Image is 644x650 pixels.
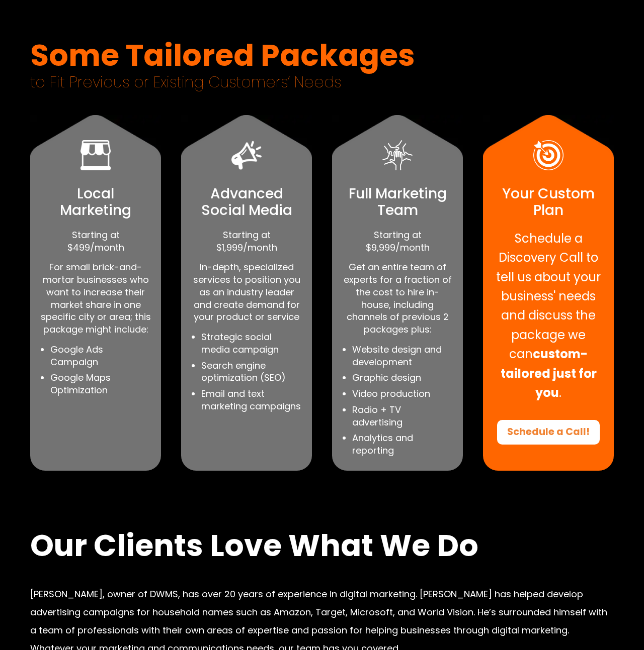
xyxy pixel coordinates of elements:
[201,360,302,385] li: Search engine optimization (SEO)
[342,185,453,219] h4: Full Marketing Team
[201,388,302,413] li: Email and text marketing campaigns
[382,140,413,170] img: Full Marketing Team
[352,404,453,429] li: Radio + TV advertising
[191,185,302,219] h4: Advanced Social Media
[201,331,302,356] li: Strategic social media campaign
[352,344,453,369] li: Website design and development
[493,185,604,219] h4: Your Custom Plan
[352,388,453,400] li: Video production
[352,372,453,384] li: Graphic design
[352,432,453,457] li: Analytics and reporting
[342,229,453,254] p: Starting at $9,999/month
[30,36,614,75] span: Some Tailored Packages
[40,185,151,219] h4: Local Marketing
[40,229,151,254] p: Starting at $499/month
[191,261,302,323] p: In-depth, specialized services to position you as an industry leader and create demand for your p...
[50,344,151,369] li: Google Ads Campaign
[501,346,597,401] strong: custom-tailored just for you
[40,261,151,336] p: For small brick-and-mortar businesses who want to increase their market share in one specific cit...
[342,261,453,336] p: Get an entire team of experts for a fraction of the cost to hire in-house, including channels of ...
[80,140,111,170] img: Local Marketing
[231,140,262,170] img: Advanced Social Media
[50,372,151,397] li: Google Maps Optimization
[497,420,600,445] a: Schedule a Call!
[533,140,563,170] img: Your Custom Plan
[191,229,302,254] p: Starting at $1,999/month
[30,524,478,567] span: Our Clients Love What We Do
[493,229,604,403] p: Schedule a Discovery Call to tell us about your business' needs and discuss the package we can .
[30,75,614,90] span: to Fit Previous or Existing Customers’ Needs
